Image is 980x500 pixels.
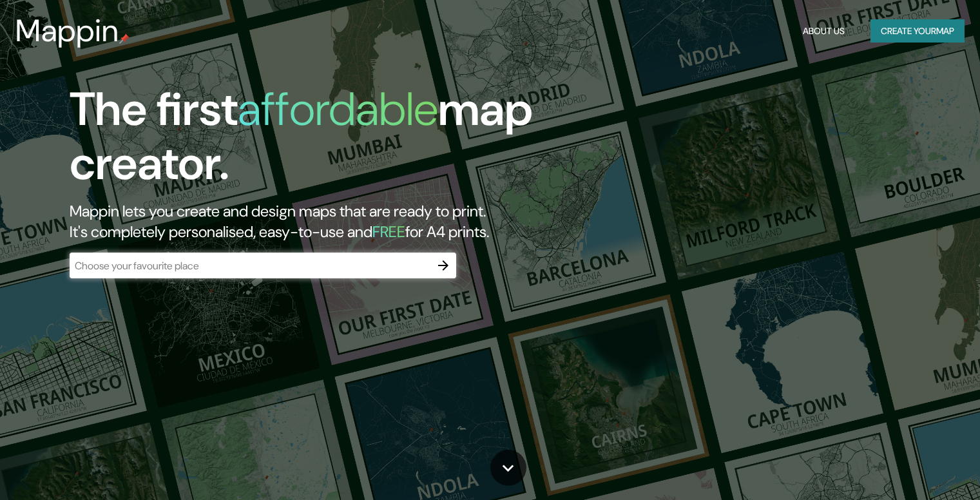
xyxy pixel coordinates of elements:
button: Create yourmap [870,19,965,43]
h3: Mappin [15,13,119,49]
h1: The first map creator. [70,82,560,201]
input: Choose your favourite place [70,258,430,273]
img: mappin-pin [119,34,130,44]
h5: FREE [372,222,405,242]
h2: Mappin lets you create and design maps that are ready to print. It's completely personalised, eas... [70,201,560,242]
button: About Us [798,19,850,43]
h1: affordable [238,79,438,139]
